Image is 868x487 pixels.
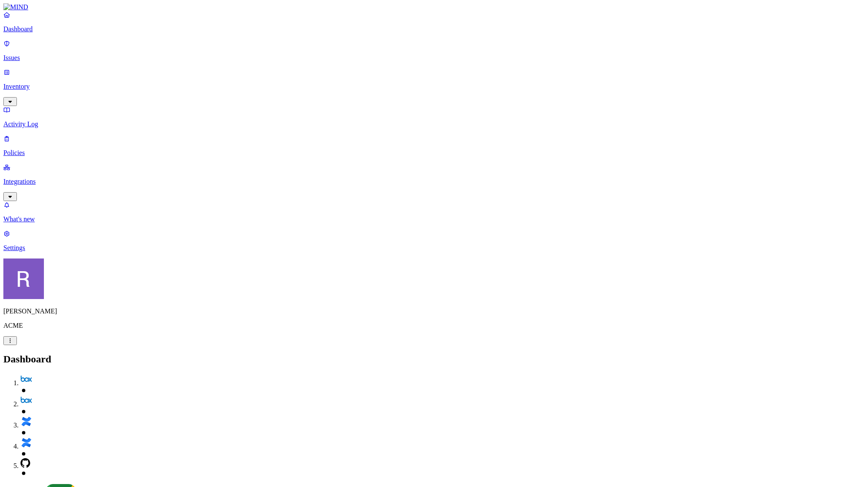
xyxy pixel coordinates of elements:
[3,201,865,223] a: What's new
[3,25,865,33] p: Dashboard
[3,106,865,128] a: Activity Log
[3,3,28,11] img: MIND
[3,40,865,62] a: Issues
[3,120,865,128] p: Activity Log
[3,178,865,185] p: Integrations
[20,394,32,406] img: svg%3e
[3,3,865,11] a: MIND
[3,322,865,329] p: ACME
[3,54,865,62] p: Issues
[20,416,32,427] img: svg%3e
[3,149,865,157] p: Policies
[20,373,32,385] img: svg%3e
[3,258,44,299] img: Rich Thompson
[3,163,865,200] a: Integrations
[3,11,865,33] a: Dashboard
[3,215,865,223] p: What's new
[3,307,865,315] p: [PERSON_NAME]
[3,244,865,252] p: Settings
[3,354,865,365] h2: Dashboard
[20,458,30,468] img: svg%3e
[20,437,32,449] img: svg%3e
[3,135,865,157] a: Policies
[3,230,865,252] a: Settings
[3,83,865,90] p: Inventory
[3,68,865,105] a: Inventory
